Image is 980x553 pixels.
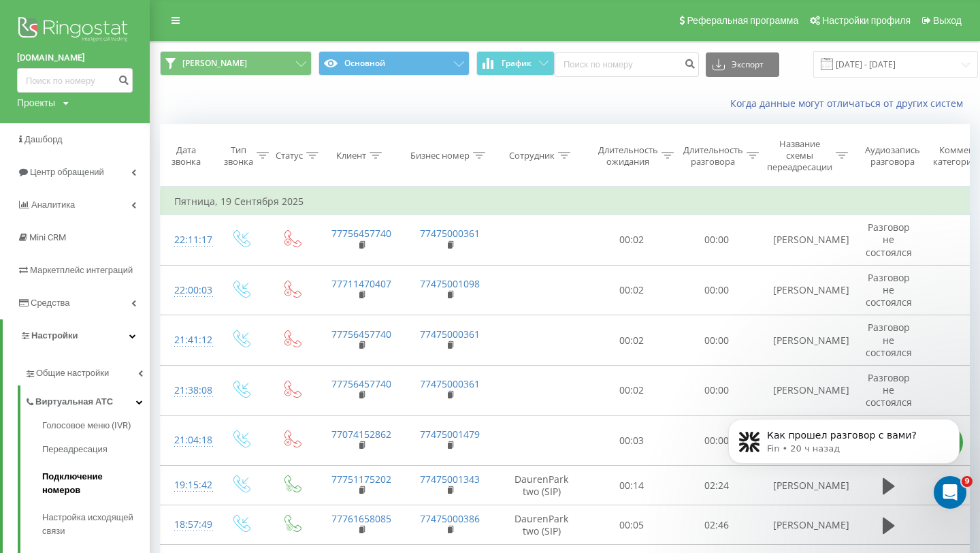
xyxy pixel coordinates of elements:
[589,415,674,466] td: 00:03
[589,265,674,315] td: 00:02
[420,328,480,341] a: 77475000361
[420,377,480,390] a: 77475000361
[318,51,470,76] button: Основной
[589,505,674,545] td: 00:05
[962,476,973,487] span: 9
[509,150,555,161] div: Сотрудник
[30,265,133,275] span: Маркетплейс интеграций
[31,298,70,308] span: Средства
[674,415,759,466] td: 00:00
[24,357,150,385] a: Общие настройки
[224,144,253,168] div: Тип звонка
[174,327,201,353] div: 21:41:12
[589,215,674,266] td: 00:02
[420,512,480,525] a: 77475000386
[860,144,926,168] div: Аудиозапись разговора
[17,14,133,48] img: Ringostat logo
[708,390,980,516] iframe: Intercom notifications сообщение
[331,512,391,525] a: 77761658085
[174,377,201,404] div: 21:38:08
[174,511,201,538] div: 18:57:49
[866,271,912,309] span: Разговор не состоялся
[420,428,480,441] a: 77475001479
[674,466,759,505] td: 02:24
[24,134,63,144] span: Дашборд
[31,330,78,341] span: Настройки
[331,227,391,240] a: 77756457740
[420,277,480,290] a: 77475001098
[29,232,66,242] span: Mini CRM
[160,51,312,76] button: [PERSON_NAME]
[759,215,848,266] td: [PERSON_NAME]
[767,138,832,173] div: Название схемы переадресации
[174,227,201,253] div: 22:11:17
[42,470,143,497] span: Подключение номеров
[502,59,532,68] span: График
[674,315,759,366] td: 00:00
[42,463,150,504] a: Подключение номеров
[683,144,743,168] div: Длительность разговора
[934,476,966,509] iframe: Intercom live chat
[555,52,699,77] input: Поиск по номеру
[331,428,391,441] a: 77074152862
[598,144,658,168] div: Длительность ожидания
[30,167,104,177] span: Центр обращений
[589,466,674,505] td: 00:14
[161,144,211,168] div: Дата звонка
[730,97,970,110] a: Когда данные могут отличаться от других систем
[331,277,391,290] a: 77711470407
[36,366,109,380] span: Общие настройки
[933,15,962,26] span: Выход
[494,466,589,505] td: DaurenPark two (SIP)
[759,365,848,415] td: [PERSON_NAME]
[331,328,391,341] a: 77756457740
[17,51,133,65] a: [DOMAIN_NAME]
[759,265,848,315] td: [PERSON_NAME]
[31,200,75,210] span: Аналитика
[42,419,131,432] span: Голосовое меню (IVR)
[687,15,798,26] span: Реферальная программа
[174,472,201,499] div: 19:15:42
[866,321,912,358] span: Разговор не состоялся
[476,51,555,76] button: График
[674,505,759,545] td: 02:46
[589,315,674,366] td: 00:02
[182,58,247,69] span: [PERSON_NAME]
[3,319,150,352] a: Настройки
[674,265,759,315] td: 00:00
[331,473,391,486] a: 77751175202
[589,365,674,415] td: 00:02
[42,504,150,545] a: Настройка исходящей связи
[42,443,108,456] span: Переадресация
[822,15,911,26] span: Настройки профиля
[276,150,303,161] div: Статус
[42,419,150,436] a: Голосовое меню (IVR)
[35,395,113,409] span: Виртуальная АТС
[174,277,201,304] div: 22:00:03
[42,436,150,463] a: Переадресация
[759,315,848,366] td: [PERSON_NAME]
[174,427,201,454] div: 21:04:18
[24,385,150,414] a: Виртуальная АТС
[17,68,133,93] input: Поиск по номеру
[706,52,779,77] button: Экспорт
[420,227,480,240] a: 77475000361
[42,511,143,538] span: Настройка исходящей связи
[410,150,470,161] div: Бизнес номер
[17,96,55,110] div: Проекты
[331,377,391,390] a: 77756457740
[420,473,480,486] a: 77475001343
[866,371,912,409] span: Разговор не состоялся
[674,215,759,266] td: 00:00
[866,221,912,258] span: Разговор не состоялся
[674,365,759,415] td: 00:00
[494,505,589,545] td: DaurenPark two (SIP)
[336,150,366,161] div: Клиент
[759,505,848,545] td: [PERSON_NAME]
